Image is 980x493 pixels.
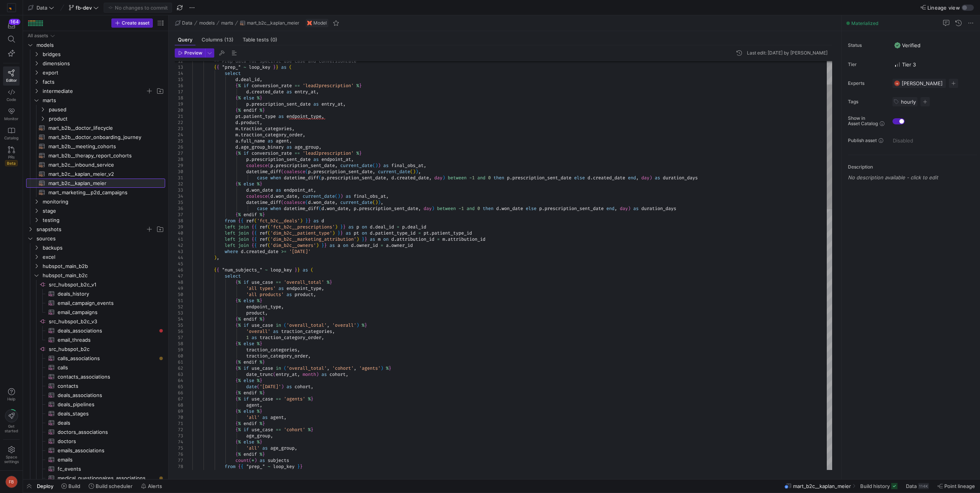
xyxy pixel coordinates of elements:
span: a [235,138,238,144]
button: FB [3,474,20,490]
span: marts [221,20,233,26]
span: as [281,64,286,70]
a: mart_marketing__p2d_campaigns​​​​​​​​​​ [26,188,165,197]
span: , [316,89,319,95]
img: undefined [307,21,312,25]
span: Show in Asset Catalog [848,116,878,126]
span: PRs [8,155,15,159]
span: models [36,41,164,50]
button: models [197,18,217,28]
div: Press SPACE to select this row. [26,105,165,114]
div: 17 [175,89,183,95]
span: conversion_rate [252,150,292,156]
div: Press SPACE to select this row. [26,31,165,40]
a: mart_b2c__inbound_service​​​​​​​​​​ [26,160,165,169]
span: entry_at [321,101,343,107]
button: Data114K [902,480,932,493]
span: Model [313,20,327,26]
span: medical_questionnaires_associations​​​​​​​​​ [58,474,156,483]
span: Help [7,397,16,401]
span: . [238,132,241,138]
span: % [356,150,359,156]
span: % [238,150,241,156]
span: ( [281,169,284,175]
span: mart_marketing__p2d_campaigns​​​​​​​​​​ [48,188,157,197]
span: ) [378,162,381,169]
div: 28 [175,156,183,162]
span: as [286,144,292,150]
span: backups [43,243,164,252]
span: m [235,132,238,138]
img: Verified [894,42,901,48]
a: mart_b2c__kaplan_meier​​​​​​​​​​ [26,179,165,188]
div: 19 [175,101,183,107]
span: endpoint_at [321,156,351,162]
span: % [238,95,241,101]
a: contacts​​​​​​​​​ [26,381,165,390]
button: VerifiedVerified [892,40,922,50]
button: Tier 3 - RegularTier 3 [892,60,918,69]
span: traction_categories [241,126,292,132]
span: Code [7,97,16,102]
span: contacts_associations​​​​​​​​​ [58,372,156,381]
a: deals_associations​​​​​​​​​ [26,390,165,400]
a: deals_history​​​​​​​​​ [26,289,165,298]
span: hourly [901,99,916,105]
a: src_hubspot_b2c_v1​​​​​​​​ [26,280,165,289]
div: 164 [9,19,20,25]
span: Build [68,483,80,489]
span: . [273,162,276,169]
span: . [238,144,241,150]
a: PRsBeta [3,143,20,169]
a: deals_pipelines​​​​​​​​​ [26,400,165,409]
span: , [424,162,426,169]
span: "prep_" [222,64,241,70]
span: export [43,68,164,77]
span: fb-dev [76,5,92,11]
div: Press SPACE to select this row. [26,86,165,96]
div: 25 [175,138,183,144]
span: } [359,150,362,156]
span: 'lead2prescription' [303,150,354,156]
span: ) [375,162,378,169]
div: Press SPACE to select this row. [26,123,165,132]
a: emails_associations​​​​​​​​​ [26,446,165,455]
span: calls​​​​​​​​​ [58,363,156,372]
span: d [235,119,238,126]
span: if [243,83,249,89]
span: bridges [43,50,164,59]
span: . [249,101,252,107]
a: calls_associations​​​​​​​​​ [26,354,165,363]
span: , [292,126,295,132]
span: (13) [224,37,233,42]
span: , [303,132,305,138]
span: intermediate [43,87,146,96]
span: created_date [252,89,284,95]
a: deals_stages​​​​​​​​​ [26,409,165,418]
span: contacts​​​​​​​​​ [58,382,156,390]
span: fc_events​​​​​​​​​ [58,465,156,473]
span: , [319,144,321,150]
button: Build [58,480,84,493]
span: , [260,119,262,126]
span: conversion_rate [252,83,292,89]
button: Build scheduler [85,480,136,493]
span: src_hubspot_b2c_v1​​​​​​​​ [49,280,164,289]
span: . [238,119,241,126]
span: monitoring [43,197,164,206]
span: mart_b2c__kaplan_meier [247,20,299,26]
div: 16 [175,83,183,89]
div: Press SPACE to select this row. [26,96,165,105]
span: deals_pipelines​​​​​​​​​ [58,400,156,409]
span: } [260,95,262,101]
span: mart_b2c__kaplan_meier_v2​​​​​​​​​​ [48,170,157,179]
span: p [246,101,249,107]
span: . [238,126,241,132]
a: src_hubspot_b2c_v3​​​​​​​​ [26,317,165,326]
span: Query [178,37,192,42]
span: calls_associations​​​​​​​​​ [58,354,156,363]
a: mart_b2b__doctor_onboarding_journey​​​​​​​​​​ [26,132,165,142]
span: Data [906,483,917,489]
div: Press SPACE to select this row. [26,151,165,160]
span: % [257,95,260,101]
